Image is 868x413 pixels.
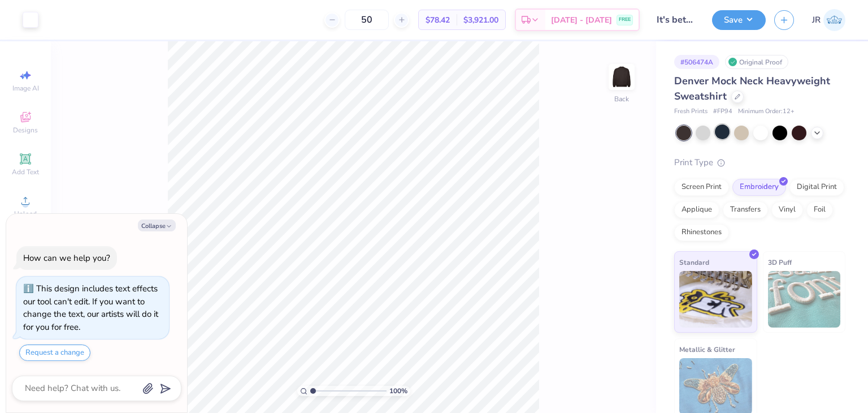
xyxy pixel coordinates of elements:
[768,271,841,328] img: 3D Puff
[138,220,176,231] button: Collapse
[679,271,752,328] img: Standard
[674,74,830,103] span: Denver Mock Neck Heavyweight Sweatshirt
[12,167,39,177] span: Add Text
[463,14,498,26] span: $3,921.00
[812,9,845,31] a: JR
[426,14,450,26] span: $78.42
[23,252,110,264] div: How can we help you?
[738,107,795,117] span: Minimum Order: 12 +
[713,107,732,117] span: # FP94
[725,55,788,69] div: Original Proof
[610,66,633,88] img: Back
[674,201,719,218] div: Applique
[806,201,833,218] div: Foil
[679,256,709,268] span: Standard
[648,8,704,31] input: Untitled Design
[14,209,37,218] span: Upload
[12,84,39,93] span: Image AI
[732,179,786,196] div: Embroidery
[389,386,407,396] span: 100 %
[619,16,631,24] span: FREE
[771,201,803,218] div: Vinyl
[768,256,792,268] span: 3D Puff
[789,179,844,196] div: Digital Print
[551,14,612,26] span: [DATE] - [DATE]
[823,9,845,31] img: Joshua Ryan Almeida
[13,126,38,135] span: Designs
[812,14,821,27] span: JR
[712,10,766,30] button: Save
[674,179,729,196] div: Screen Print
[19,345,90,361] button: Request a change
[674,107,708,117] span: Fresh Prints
[674,55,719,69] div: # 506474A
[723,201,768,218] div: Transfers
[345,10,389,30] input: – –
[679,343,735,355] span: Metallic & Glitter
[23,283,158,333] div: This design includes text effects our tool can't edit. If you want to change the text, our artist...
[674,224,729,241] div: Rhinestones
[674,156,845,169] div: Print Type
[614,94,629,104] div: Back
